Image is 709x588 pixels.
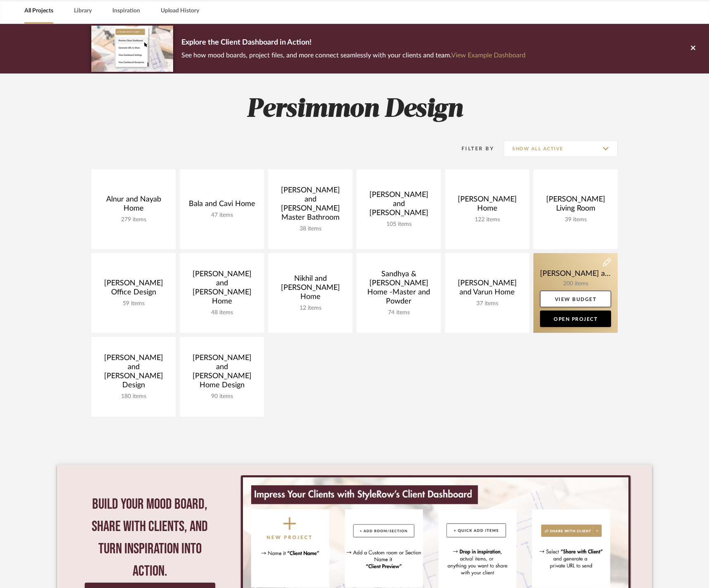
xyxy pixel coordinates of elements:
div: 122 items [452,216,523,223]
a: Library [74,5,92,17]
p: See how mood boards, project files, and more connect seamlessly with your clients and team. [181,50,526,61]
div: [PERSON_NAME] Home [452,195,523,216]
a: View Example Dashboard [451,52,526,59]
div: [PERSON_NAME] and [PERSON_NAME] Home [186,270,257,309]
div: 279 items [98,216,169,223]
h2: Persimmon Design [57,94,652,125]
div: 105 items [363,221,434,228]
div: Alnur and Nayab Home [98,195,169,216]
div: [PERSON_NAME] and [PERSON_NAME] Master Bathroom [275,186,346,225]
div: Nikhil and [PERSON_NAME] Home [275,274,346,305]
div: 39 items [540,216,611,223]
div: 37 items [452,300,523,307]
div: 47 items [186,212,257,219]
div: [PERSON_NAME] and [PERSON_NAME] Design [98,353,169,393]
div: 12 items [275,305,346,312]
div: Sandhya & [PERSON_NAME] Home -Master and Powder [363,270,434,309]
div: 180 items [98,393,169,400]
a: Upload History [161,5,199,17]
p: Explore the Client Dashboard in Action! [181,36,526,50]
div: [PERSON_NAME] and [PERSON_NAME] Home Design [186,353,257,393]
div: 74 items [363,309,434,316]
div: Build your mood board, share with clients, and turn inspiration into action. [85,493,215,583]
div: Bala and Cavi Home [186,199,257,212]
div: 48 items [186,309,257,316]
a: Inspiration [112,5,140,17]
a: All Projects [24,5,53,17]
img: d5d033c5-7b12-40c2-a960-1ecee1989c38.png [91,26,173,71]
div: [PERSON_NAME] and [PERSON_NAME] [363,190,434,221]
a: View Budget [540,291,611,307]
div: [PERSON_NAME] Living Room [540,195,611,216]
div: 59 items [98,300,169,307]
div: [PERSON_NAME] and Varun Home [452,279,523,300]
div: 90 items [186,393,257,400]
div: [PERSON_NAME] Office Design [98,279,169,300]
div: 38 items [275,225,346,232]
a: Open Project [540,311,611,327]
div: Filter By [451,145,494,153]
